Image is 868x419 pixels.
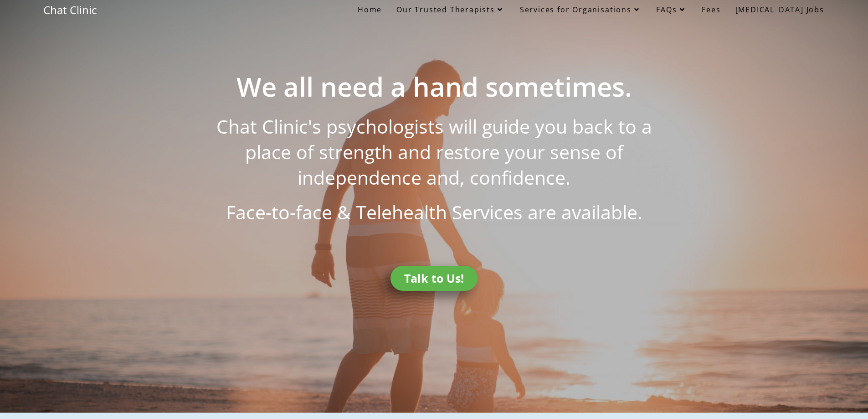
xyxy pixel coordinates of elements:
span: Talk to Us! [404,273,464,284]
h2: We all need a hand sometimes. [202,68,667,104]
span: Our Trusted Therapists [396,5,505,15]
h2: Face-to-face & Telehealth Services are available. [202,199,667,225]
span: FAQs [656,5,687,15]
a: Chat Clinic [43,2,97,17]
span: Services for Organisations [520,5,642,15]
h2: Chat Clinic's psychologists will guide you back to a place of strength and restore your sense of ... [202,114,667,190]
span: Fees [702,5,720,15]
span: Home [358,5,382,15]
span: [MEDICAL_DATA] Jobs [735,5,824,15]
a: Talk to Us! [390,266,478,291]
